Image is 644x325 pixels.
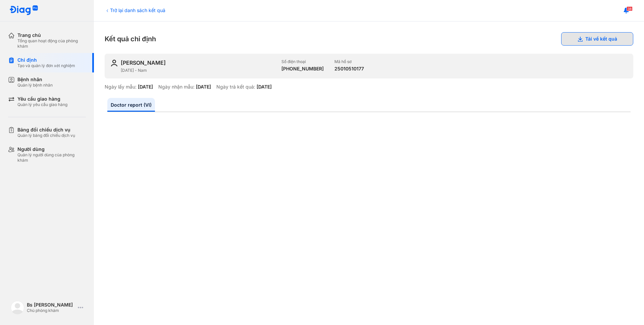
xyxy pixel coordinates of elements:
div: [DATE] [196,84,211,90]
div: [DATE] [138,84,153,90]
div: Ngày lấy mẫu: [105,84,137,90]
div: [DATE] [257,84,272,90]
div: Bệnh nhân [17,76,53,83]
div: Bs [PERSON_NAME] [27,302,75,308]
div: Số điện thoại [281,59,324,64]
a: Doctor report (VI) [107,98,155,112]
div: Bảng đối chiếu dịch vụ [17,127,75,133]
div: [DATE] - Nam [121,68,276,73]
img: logo [9,5,38,16]
div: Quản lý yêu cầu giao hàng [17,102,67,107]
button: Tải về kết quả [561,32,633,46]
div: Người dùng [17,146,86,152]
div: Tạo và quản lý đơn xét nghiệm [17,63,75,68]
div: Yêu cầu giao hàng [17,96,67,102]
img: user-icon [110,59,118,67]
div: Ngày nhận mẫu: [158,84,195,90]
div: Chủ phòng khám [27,308,75,313]
span: 38 [627,6,633,11]
div: Trở lại danh sách kết quả [105,7,165,14]
div: Chỉ định [17,57,75,63]
img: logo [11,301,24,314]
div: Kết quả chỉ định [105,32,633,46]
div: Ngày trả kết quả: [216,84,255,90]
div: Mã hồ sơ [334,59,364,64]
div: Trang chủ [17,32,86,38]
div: Quản lý bệnh nhân [17,83,53,88]
div: [PHONE_NUMBER] [281,66,324,72]
div: Tổng quan hoạt động của phòng khám [17,38,86,49]
div: Quản lý bảng đối chiếu dịch vụ [17,133,75,138]
div: 25010510177 [334,66,364,72]
div: [PERSON_NAME] [121,59,166,66]
div: Quản lý người dùng của phòng khám [17,152,86,163]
